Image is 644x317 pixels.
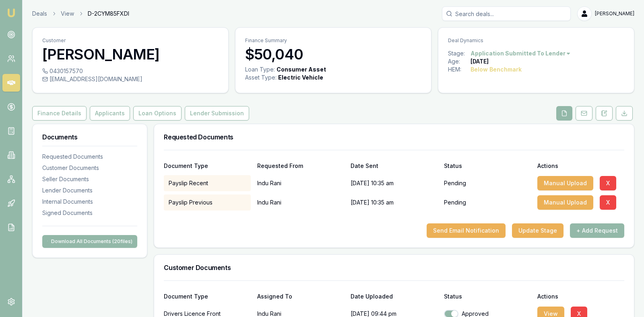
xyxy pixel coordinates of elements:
div: Lender Documents [42,186,137,194]
div: Signed Documents [42,209,137,217]
div: [EMAIL_ADDRESS][DOMAIN_NAME] [42,75,219,83]
p: Pending [444,198,466,207]
a: Lender Submission [183,106,251,121]
div: Payslip Previous [164,194,251,211]
button: Update Stage [512,223,563,238]
button: Lender Submission [185,106,249,121]
div: Customer Documents [42,164,137,172]
a: Loan Options [132,106,183,121]
button: Manual Upload [537,176,593,190]
div: Internal Documents [42,198,137,206]
div: Date Sent [351,163,438,169]
a: Deals [32,10,47,18]
p: Customer [42,37,219,44]
p: Pending [444,179,466,187]
span: D-2CYM85FXDI [88,10,129,18]
div: Below Benchmark [471,65,522,74]
nav: breadcrumb [32,10,129,18]
div: Requested From [257,163,344,169]
div: Electric Vehicle [278,74,323,82]
button: Download All Documents (20files) [42,235,137,248]
div: [DATE] 10:35 am [351,175,438,191]
span: [PERSON_NAME] [595,10,634,17]
div: Actions [537,163,624,169]
button: Application Submitted To Lender [471,49,571,57]
div: [DATE] [471,57,489,65]
p: Indu Rani [257,194,344,211]
div: Document Type [164,294,251,299]
button: + Add Request [570,223,624,238]
button: Applicants [90,106,130,121]
p: Indu Rani [257,175,344,191]
div: Payslip Recent [164,175,251,191]
p: Deal Dynamics [448,37,624,44]
button: Send Email Notification [427,223,506,238]
div: Requested Documents [42,153,137,161]
input: Search deals [442,6,571,21]
button: X [600,176,616,190]
h3: Requested Documents [164,134,624,140]
div: Asset Type : [245,74,277,82]
div: Status [444,163,531,169]
div: Status [444,294,531,299]
div: Assigned To [257,294,344,299]
div: HEM: [448,65,471,74]
a: Finance Details [32,106,88,121]
div: Document Type [164,163,251,169]
div: Age: [448,57,471,65]
h3: [PERSON_NAME] [42,46,219,62]
button: Finance Details [32,106,87,121]
button: X [600,195,616,210]
h3: Documents [42,134,137,140]
button: Manual Upload [537,195,593,210]
h3: Customer Documents [164,264,624,271]
div: Stage: [448,49,471,57]
div: [DATE] 10:35 am [351,194,438,211]
h3: $50,040 [245,46,421,62]
div: Loan Type: [245,65,275,74]
div: Seller Documents [42,175,137,183]
div: Date Uploaded [351,294,438,299]
div: Consumer Asset [277,65,326,74]
div: Actions [537,294,624,299]
a: View [61,10,74,18]
button: Loan Options [133,106,182,121]
a: Applicants [88,106,132,121]
img: emu-icon-u.png [6,8,16,18]
p: Finance Summary [245,37,421,44]
div: 0430157570 [42,67,219,75]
